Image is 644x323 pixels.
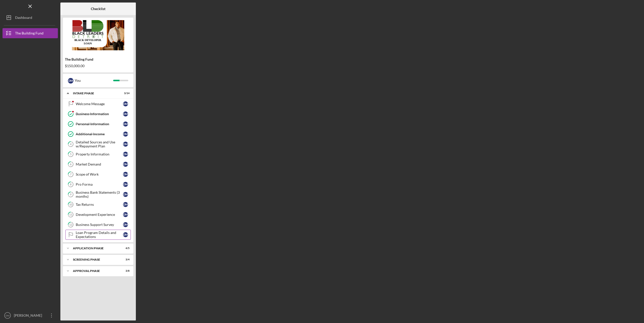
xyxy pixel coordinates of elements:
[69,223,72,226] tspan: 12
[65,99,131,109] a: Welcome MessageDM
[123,202,128,207] div: D M
[76,172,123,176] div: Scope of Work
[70,183,71,186] tspan: 8
[70,143,72,146] tspan: 4
[65,57,131,61] div: The Building Fund
[70,193,72,196] tspan: 9
[65,179,131,189] a: 8Pro FormaDM
[123,162,128,167] div: D M
[76,162,123,166] div: Market Demand
[76,140,123,148] div: Detailed Sources and Use w/Repayment Plan
[70,153,71,156] tspan: 5
[76,102,123,106] div: Welcome Message
[3,13,58,23] button: Dashboard
[76,132,123,136] div: Additional Income
[15,28,44,39] div: The Building Fund
[75,76,113,85] div: You
[123,152,128,157] div: D M
[123,232,128,237] div: D M
[65,230,131,240] a: Loan Program Details and ExpectationsDM
[65,210,131,220] a: 11Development ExperienceDM
[69,203,72,206] tspan: 10
[65,169,131,179] a: 7Scope of WorkDM
[76,213,123,217] div: Development Experience
[76,182,123,186] div: Pro Forma
[65,159,131,169] a: 6Market DemandDM
[120,247,130,250] div: 4 / 5
[73,92,117,95] div: Intake Phase
[123,132,128,137] div: D M
[123,172,128,177] div: D M
[76,152,123,156] div: Property Information
[123,111,128,116] div: D M
[70,173,72,176] tspan: 7
[68,78,73,84] div: D M
[70,163,72,166] tspan: 6
[123,212,128,217] div: D M
[76,112,123,116] div: Business Information
[73,247,117,250] div: Application Phase
[65,119,131,129] a: Personal InformationDM
[3,310,58,320] button: DM[PERSON_NAME]
[65,64,131,68] div: $150,000.00
[69,213,72,216] tspan: 11
[123,101,128,106] div: D M
[123,122,128,127] div: D M
[76,223,123,227] div: Business Support Survey
[76,203,123,207] div: Tax Returns
[91,7,105,11] b: Checklist
[123,142,128,147] div: D M
[123,192,128,197] div: D M
[65,199,131,210] a: 10Tax ReturnsDM
[120,258,130,261] div: 3 / 4
[6,314,10,317] text: DM
[123,182,128,187] div: D M
[120,269,130,272] div: 3 / 8
[65,149,131,159] a: 5Property InformationDM
[65,220,131,230] a: 12Business Support SurveyDM
[65,189,131,199] a: 9Business Bank Statements (3 months)DM
[76,122,123,126] div: Personal Information
[3,28,58,38] button: The Building Fund
[15,13,32,24] div: Dashboard
[63,20,133,50] img: Product logo
[76,190,123,198] div: Business Bank Statements (3 months)
[13,310,45,322] div: [PERSON_NAME]
[73,258,117,261] div: Screening Phase
[65,139,131,149] a: 4Detailed Sources and Use w/Repayment PlanDM
[123,222,128,227] div: D M
[120,92,130,95] div: 3 / 14
[65,129,131,139] a: Additional IncomeDM
[73,269,117,272] div: Approval Phase
[76,231,123,239] div: Loan Program Details and Expectations
[65,109,131,119] a: Business InformationDM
